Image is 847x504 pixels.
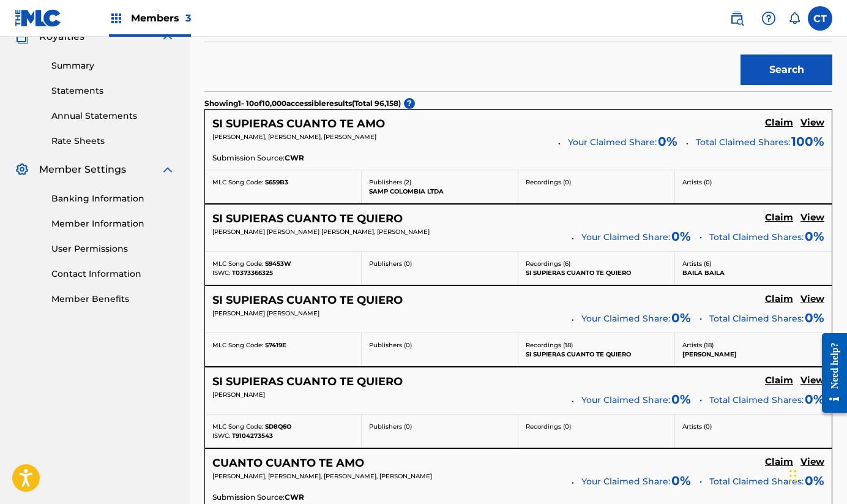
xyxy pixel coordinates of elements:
span: Submission Source: [212,492,285,503]
span: 0 % [671,390,691,408]
p: Artists ( 6 ) [682,259,824,268]
a: View [800,375,824,388]
p: Showing 1 - 10 of 10,000 accessible results (Total 96,158 ) [204,98,401,109]
span: 0 % [671,309,691,327]
p: Publishers ( 0 ) [369,259,510,268]
h5: SI SUPIERAS CUANTO TE QUIERO [212,375,403,389]
span: 0 % [671,472,691,490]
div: Help [756,6,781,31]
span: MLC Song Code: [212,178,263,186]
p: [PERSON_NAME] [682,350,824,359]
a: Rate Sheets [51,135,175,148]
span: ? [404,98,415,109]
img: expand [160,162,175,177]
span: S7419E [265,341,286,349]
p: SI SUPIERAS CUANTO TE QUIERO [526,350,667,359]
a: Statements [51,85,175,97]
span: Your Claimed Share: [568,136,657,149]
span: CWR [285,152,304,164]
p: Recordings ( 6 ) [526,259,667,268]
span: MLC Song Code: [212,260,263,268]
p: Recordings ( 18 ) [526,340,667,350]
iframe: Chat Widget [786,445,847,504]
span: MLC Song Code: [212,423,263,431]
a: View [800,293,824,307]
span: Total Claimed Shares: [709,231,804,244]
p: Artists ( 0 ) [682,178,824,187]
a: User Permissions [51,243,175,255]
a: Member Information [51,217,175,230]
a: View [800,212,824,225]
h5: View [800,375,824,386]
p: SAMP COLOMBIA LTDA [369,187,510,196]
img: help [761,11,776,26]
img: Member Settings [15,162,29,177]
button: Search [741,55,832,85]
h5: CUANTO CUANTO TE AMO [212,456,364,470]
span: Members [131,11,191,25]
p: Publishers ( 2 ) [369,178,510,187]
img: Royalties [15,29,29,44]
p: Publishers ( 0 ) [369,422,510,431]
span: MLC Song Code: [212,341,263,349]
span: S9453W [265,260,291,268]
a: Annual Statements [51,110,175,122]
a: View [800,117,824,130]
span: Your Claimed Share: [581,475,670,488]
span: Submission Source: [212,152,285,164]
img: Top Rightsholders [109,11,124,26]
span: S659B3 [265,178,288,186]
span: ISWC: [212,432,230,440]
h5: View [800,212,824,224]
p: Recordings ( 0 ) [526,422,667,431]
span: T0373366325 [232,269,273,277]
span: 0% [805,309,824,327]
span: 3 [185,12,191,24]
img: expand [160,29,175,44]
h5: Claim [765,212,793,224]
div: Drag [789,457,797,494]
span: [PERSON_NAME], [PERSON_NAME], [PERSON_NAME], [PERSON_NAME] [212,472,432,480]
p: Artists ( 0 ) [682,422,824,431]
span: Total Claimed Shares: [696,137,790,148]
span: Your Claimed Share: [581,394,670,407]
h5: Claim [765,293,793,305]
p: BAILA BAILA [682,268,824,277]
span: 0% [805,390,824,408]
span: Total Claimed Shares: [709,312,804,325]
p: Publishers ( 0 ) [369,340,510,350]
span: CWR [285,492,304,503]
h5: SI SUPIERAS CUANTO TE QUIERO [212,212,403,226]
span: [PERSON_NAME] [PERSON_NAME] [212,309,319,317]
span: Total Claimed Shares: [709,394,804,407]
iframe: Resource Center [813,324,847,423]
span: 0 % [671,227,691,246]
img: MLC Logo [15,9,62,27]
span: [PERSON_NAME] [PERSON_NAME] [PERSON_NAME], [PERSON_NAME] [212,228,430,236]
a: Summary [51,59,175,72]
span: Your Claimed Share: [581,312,670,325]
span: 100 % [791,132,824,151]
span: SD8Q6O [265,423,291,431]
p: Artists ( 18 ) [682,340,824,350]
h5: Claim [765,456,793,468]
img: search [729,11,744,26]
h5: Claim [765,117,793,129]
span: Total Claimed Shares: [709,475,804,488]
h5: SI SUPIERAS CUANTO TE QUIERO [212,293,403,307]
span: [PERSON_NAME], [PERSON_NAME], [PERSON_NAME] [212,133,376,141]
span: 0% [805,227,824,246]
p: SI SUPIERAS CUANTO TE QUIERO [526,268,667,277]
a: Banking Information [51,192,175,205]
h5: View [800,117,824,129]
h5: Claim [765,375,793,386]
a: Member Benefits [51,293,175,306]
span: Member Settings [39,162,126,177]
div: User Menu [808,6,832,31]
span: Your Claimed Share: [581,231,670,244]
p: Recordings ( 0 ) [526,178,667,187]
div: Notifications [788,12,800,24]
